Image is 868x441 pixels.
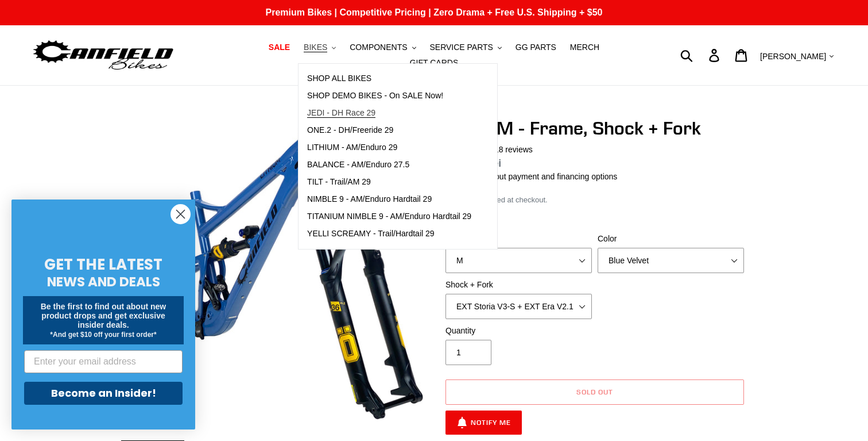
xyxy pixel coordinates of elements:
[307,177,371,187] span: TILT - Trail/AM 29
[299,87,480,105] a: SHOP DEMO BIKES - On SALE Now!
[299,156,480,174] a: BALANCE - AM/Enduro 27.5
[410,58,459,68] span: GIFT CARDS
[424,40,507,55] button: SERVICE PARTS
[564,40,605,55] a: MERCH
[307,143,397,152] span: LITHIUM - AM/Enduro 29
[299,208,480,225] a: TITANIUM NIMBLE 9 - AM/Enduro Hardtail 29
[576,388,613,396] span: Sold out
[299,139,480,156] a: LITHIUM - AM/Enduro 29
[32,37,175,74] img: Canfield Bikes
[307,229,435,239] span: YELLI SCREAMY - Trail/Hardtail 29
[344,40,421,55] button: COMPONENTS
[299,225,480,243] a: YELLI SCREAMY - Trail/Hardtail 29
[445,233,592,245] label: Size
[443,117,747,139] h1: LITHIUM - Frame, Shock + Fork
[443,172,617,181] a: Learn more about payment and financing options
[298,40,342,55] button: BIKES
[299,174,480,191] a: TILT - Trail/AM 29
[570,43,599,52] span: MERCH
[445,325,592,337] label: Quantity
[41,302,166,329] span: Be the first to find out about new product drops and get exclusive insider deals.
[443,194,747,206] div: calculated at checkout.
[47,273,160,291] span: NEWS AND DEALS
[445,279,592,291] label: Shock + Fork
[350,43,407,52] span: COMPONENTS
[510,40,562,55] a: GG PARTS
[299,105,480,122] a: JEDI - DH Race 29
[24,350,183,373] input: Enter your email address
[404,55,464,71] a: GIFT CARDS
[50,331,156,339] span: *And get $10 off your first order*
[304,43,327,52] span: BIKES
[307,91,443,101] span: SHOP DEMO BIKES - On SALE Now!
[24,382,183,405] button: Become an Insider!
[299,70,480,87] a: SHOP ALL BIKES
[445,379,744,405] button: Sold out
[263,40,296,55] a: SALE
[687,43,716,68] input: Search
[299,191,480,208] a: NIMBLE 9 - AM/Enduro Hardtail 29
[307,194,432,204] span: NIMBLE 9 - AM/Enduro Hardtail 29
[307,160,409,170] span: BALANCE - AM/Enduro 27.5
[307,74,371,83] span: SHOP ALL BIKES
[494,145,533,154] span: 18 reviews
[170,204,191,224] button: Close dialog
[516,43,556,52] span: GG PARTS
[307,212,471,221] span: TITANIUM NIMBLE 9 - AM/Enduro Hardtail 29
[269,43,290,52] span: SALE
[44,254,162,275] span: GET THE LATEST
[445,411,522,435] button: Notify Me
[307,108,375,118] span: JEDI - DH Race 29
[307,125,393,135] span: ONE.2 - DH/Freeride 29
[429,43,493,52] span: SERVICE PARTS
[598,233,744,245] label: Color
[299,122,480,139] a: ONE.2 - DH/Freeride 29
